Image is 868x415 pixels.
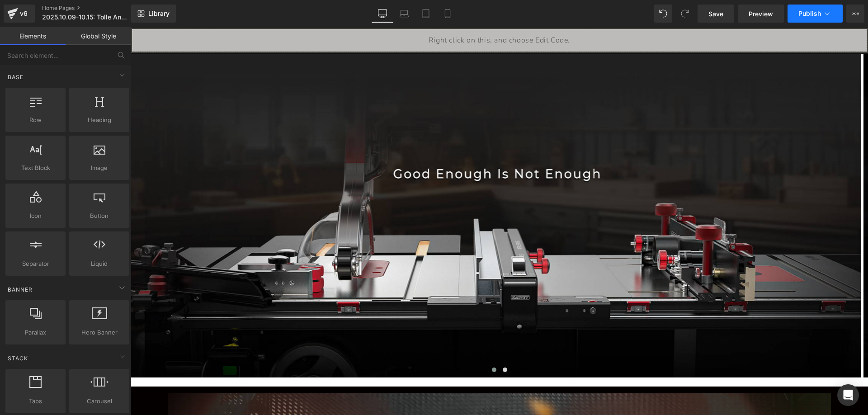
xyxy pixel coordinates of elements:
span: Publish [798,10,821,17]
span: Save [708,9,723,19]
a: Tablet [415,5,437,23]
span: Stack [7,354,29,363]
span: Library [148,9,170,18]
span: Banner [7,285,33,294]
span: Image [72,163,127,173]
a: Laptop [393,5,415,23]
span: Icon [8,211,63,221]
a: Mobile [437,5,458,23]
span: Text Block [8,163,63,173]
span: Heading [72,115,127,125]
span: Tabs [8,396,63,406]
button: More [846,5,864,23]
button: Redo [676,5,694,23]
span: Separator [8,259,63,269]
span: 2025.10.09-10.15: Tolle Angebote – Jetzt sparen! [42,14,129,21]
span: Button [72,211,127,221]
a: Desktop [372,5,393,23]
span: Preview [749,9,773,19]
span: Liquid [72,259,127,269]
a: New Library [131,5,176,23]
span: Hero Banner [72,328,127,337]
button: Publish [788,5,843,23]
span: Carousel [72,396,127,406]
span: Row [8,115,63,125]
a: Preview [738,5,784,23]
a: Global Style [66,27,131,45]
span: Base [7,73,24,81]
div: Open Intercom Messenger [837,384,859,406]
div: v6 [18,8,29,19]
button: Undo [654,5,672,23]
a: Home Pages [42,5,146,12]
span: Parallax [8,328,63,337]
a: v6 [4,5,35,23]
